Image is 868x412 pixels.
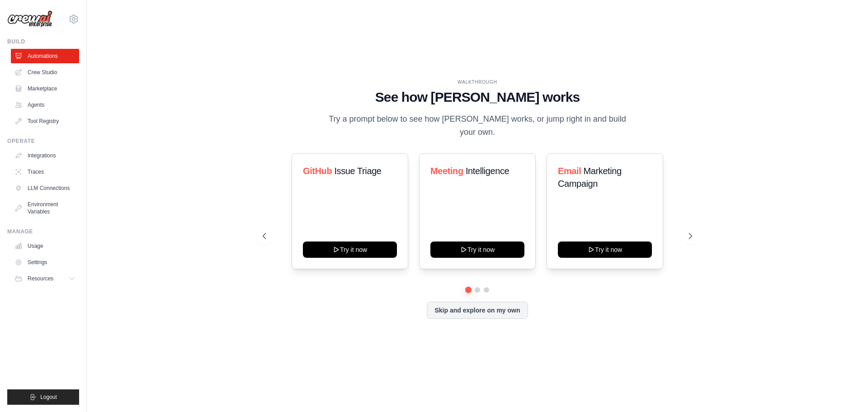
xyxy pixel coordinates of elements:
[11,81,79,96] a: Marketplace
[325,113,629,139] p: Try a prompt below to see how [PERSON_NAME] works, or jump right in and build your own.
[7,38,79,45] div: Build
[11,181,79,195] a: LLM Connections
[7,228,79,235] div: Manage
[558,242,652,258] button: Try it now
[7,137,79,145] div: Operate
[11,114,79,128] a: Tool Registry
[303,166,332,176] span: GitHub
[11,239,79,253] a: Usage
[11,255,79,270] a: Settings
[11,148,79,163] a: Integrations
[334,166,381,176] span: Issue Triage
[11,98,79,112] a: Agents
[11,65,79,80] a: Crew Studio
[430,242,524,258] button: Try it now
[427,302,528,319] button: Skip and explore on my own
[11,49,79,63] a: Automations
[466,166,509,176] span: Intelligence
[430,166,463,176] span: Meeting
[263,89,692,105] h1: See how [PERSON_NAME] works
[40,393,57,401] span: Logout
[7,389,79,405] button: Logout
[11,197,79,219] a: Environment Variables
[303,242,397,258] button: Try it now
[7,10,52,28] img: Logo
[558,166,581,176] span: Email
[263,79,692,85] div: WALKTHROUGH
[11,271,79,286] button: Resources
[11,165,79,179] a: Traces
[28,275,53,282] span: Resources
[558,166,622,189] span: Marketing Campaign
